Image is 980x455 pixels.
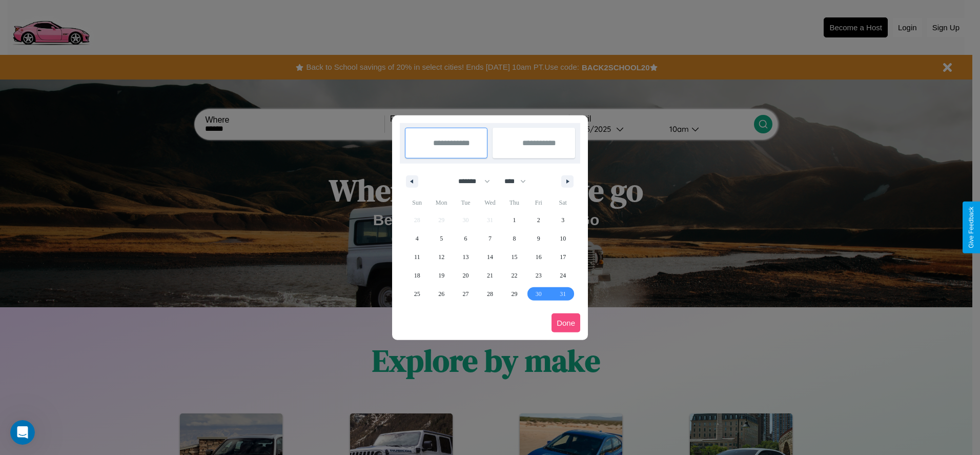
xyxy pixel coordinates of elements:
span: 21 [487,266,493,285]
button: 24 [551,266,575,285]
span: 6 [464,229,467,248]
button: 27 [454,285,478,303]
span: Sat [551,194,575,211]
span: 20 [463,266,469,285]
button: 20 [454,266,478,285]
span: 16 [536,248,542,266]
button: Done [552,313,580,332]
span: 30 [536,285,542,303]
span: 29 [511,285,517,303]
button: 17 [551,248,575,266]
button: 22 [502,266,526,285]
span: 22 [511,266,517,285]
button: 30 [526,285,550,303]
button: 3 [551,211,575,229]
button: 13 [454,248,478,266]
div: Give Feedback [968,207,975,248]
button: 12 [429,248,453,266]
button: 25 [405,285,429,303]
button: 28 [478,285,502,303]
span: 17 [560,248,566,266]
span: 26 [438,285,444,303]
span: 4 [416,229,419,248]
button: 19 [429,266,453,285]
span: 1 [513,211,516,229]
button: 18 [405,266,429,285]
span: 13 [463,248,469,266]
span: 5 [440,229,443,248]
span: 14 [487,248,493,266]
button: 4 [405,229,429,248]
button: 7 [478,229,502,248]
span: 28 [487,285,493,303]
button: 14 [478,248,502,266]
span: 11 [414,248,420,266]
iframe: Intercom live chat [10,420,35,445]
button: 5 [429,229,453,248]
button: 2 [526,211,550,229]
button: 23 [526,266,550,285]
button: 26 [429,285,453,303]
button: 21 [478,266,502,285]
button: 31 [551,285,575,303]
span: Mon [429,194,453,211]
button: 1 [502,211,526,229]
span: 2 [537,211,540,229]
span: 9 [537,229,540,248]
button: 29 [502,285,526,303]
span: 27 [463,285,469,303]
span: 15 [511,248,517,266]
span: 3 [561,211,564,229]
button: 10 [551,229,575,248]
span: 19 [438,266,444,285]
span: 31 [560,285,566,303]
span: 12 [438,248,444,266]
span: Tue [454,194,478,211]
button: 15 [502,248,526,266]
span: 10 [560,229,566,248]
button: 8 [502,229,526,248]
span: Sun [405,194,429,211]
span: 7 [488,229,492,248]
span: Wed [478,194,502,211]
span: 24 [560,266,566,285]
span: 8 [513,229,516,248]
button: 11 [405,248,429,266]
span: 23 [536,266,542,285]
button: 16 [526,248,550,266]
button: 6 [454,229,478,248]
span: 25 [414,285,420,303]
span: Thu [502,194,526,211]
span: 18 [414,266,420,285]
span: Fri [526,194,550,211]
button: 9 [526,229,550,248]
